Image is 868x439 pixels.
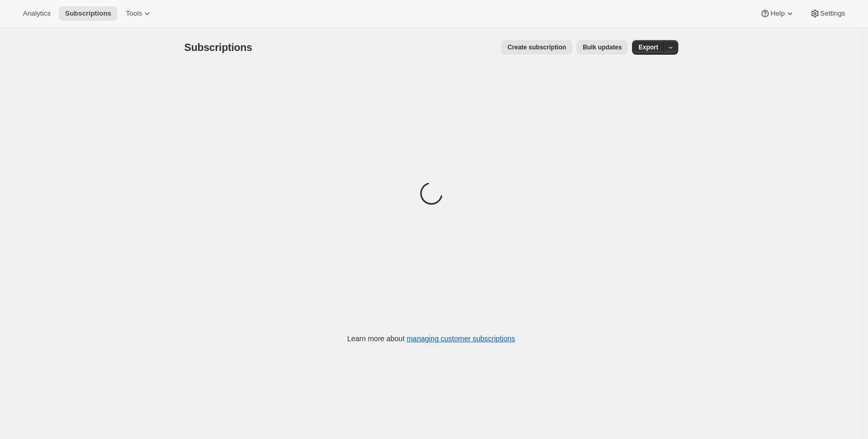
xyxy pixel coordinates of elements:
[406,334,515,343] a: managing customer subscriptions
[820,9,845,18] span: Settings
[638,43,658,51] span: Export
[59,6,117,21] button: Subscriptions
[347,333,515,344] p: Learn more about
[576,40,628,55] button: Bulk updates
[583,43,622,51] span: Bulk updates
[501,40,572,55] button: Create subscription
[65,9,111,18] span: Subscriptions
[804,6,851,21] button: Settings
[120,6,159,21] button: Tools
[770,9,784,18] span: Help
[507,43,566,51] span: Create subscription
[126,9,142,18] span: Tools
[23,9,50,18] span: Analytics
[632,40,664,55] button: Export
[754,6,801,21] button: Help
[185,42,253,53] span: Subscriptions
[17,6,57,21] button: Analytics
